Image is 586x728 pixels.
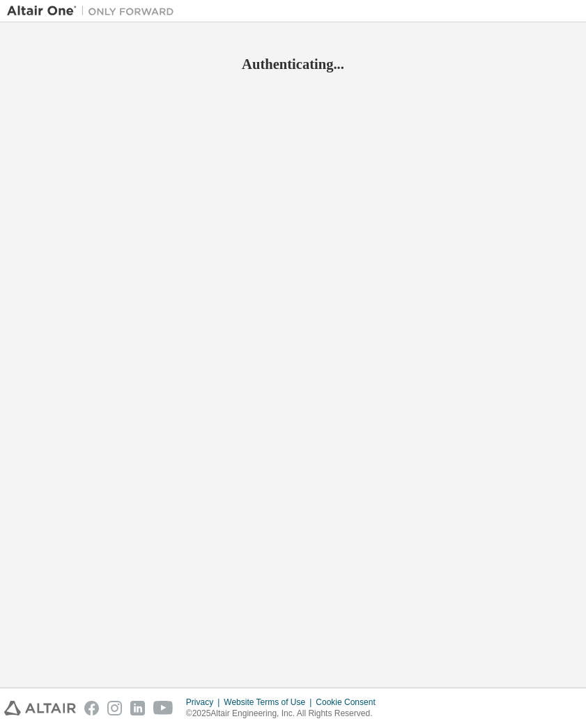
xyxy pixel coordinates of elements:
div: Website Terms of Use [224,697,316,708]
img: youtube.svg [153,701,174,715]
img: linkedin.svg [130,701,145,715]
img: Altair One [7,4,181,18]
h2: Authenticating... [7,55,579,73]
img: instagram.svg [107,701,122,715]
img: altair_logo.svg [4,701,76,715]
div: Privacy [186,697,224,708]
div: Cookie Consent [316,697,383,708]
p: © 2025 Altair Engineering, Inc. All Rights Reserved. [186,708,384,720]
img: facebook.svg [84,701,99,715]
